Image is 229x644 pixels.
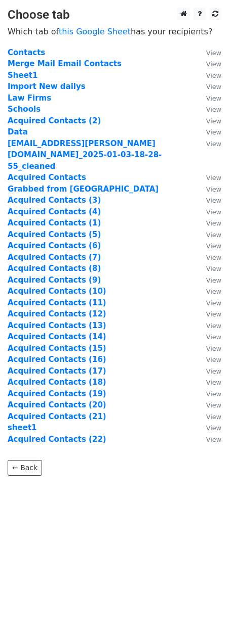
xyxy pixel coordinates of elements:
small: View [206,322,221,330]
small: View [206,401,221,409]
a: Acquired Contacts (19) [8,389,106,398]
a: View [196,355,221,364]
a: View [196,82,221,91]
small: View [206,197,221,204]
a: Acquired Contacts (11) [8,298,106,307]
a: sheet1 [8,423,37,432]
a: View [196,139,221,148]
a: View [196,253,221,262]
small: View [206,60,221,68]
strong: [EMAIL_ADDRESS][PERSON_NAME][DOMAIN_NAME] _2025-01-03-18-28-55_cleaned [8,139,162,171]
small: View [206,95,221,102]
a: Acquired Contacts (10) [8,287,106,296]
small: View [206,436,221,443]
a: View [196,400,221,409]
a: Acquired Contacts (7) [8,253,101,262]
a: [EMAIL_ADDRESS][PERSON_NAME][DOMAIN_NAME]_2025-01-03-18-28-55_cleaned [8,139,162,171]
a: View [196,389,221,398]
a: Grabbed from [GEOGRAPHIC_DATA] [8,185,159,194]
a: Acquired Contacts (12) [8,309,106,318]
a: View [196,105,221,114]
a: View [196,298,221,307]
strong: Acquired Contacts (14) [8,332,106,341]
small: View [206,413,221,421]
a: View [196,127,221,136]
a: View [196,94,221,103]
a: Acquired Contacts (20) [8,400,106,409]
small: View [206,49,221,57]
a: View [196,378,221,387]
a: View [196,366,221,376]
a: Import New dailys [8,82,86,91]
small: View [206,310,221,318]
a: Sheet1 [8,71,37,80]
small: View [206,390,221,398]
small: View [206,299,221,307]
a: Acquired Contacts (21) [8,412,106,421]
a: View [196,59,221,68]
small: View [206,288,221,295]
a: View [196,207,221,216]
a: View [196,344,221,353]
a: View [196,218,221,227]
small: View [206,140,221,148]
strong: Acquired Contacts (13) [8,321,106,330]
a: Acquired Contacts (3) [8,196,101,205]
small: View [206,277,221,284]
a: View [196,275,221,285]
a: View [196,173,221,182]
a: View [196,116,221,125]
a: View [196,196,221,205]
a: Merge Mail Email Contacts [8,59,122,68]
a: View [196,309,221,318]
h3: Choose tab [8,8,221,22]
a: Acquired Contacts (18) [8,378,106,387]
small: View [206,379,221,386]
a: Acquired Contacts (22) [8,435,106,444]
strong: Acquired Contacts (16) [8,355,106,364]
a: View [196,332,221,341]
strong: Acquired Contacts (4) [8,207,101,216]
a: View [196,423,221,432]
a: Acquired Contacts (17) [8,366,106,376]
small: View [206,128,221,136]
a: View [196,287,221,296]
a: View [196,321,221,330]
a: View [196,264,221,273]
a: Acquired Contacts (2) [8,116,101,125]
a: Acquired Contacts (5) [8,230,101,239]
a: Data [8,127,28,136]
a: ← Back [8,460,42,476]
a: Acquired Contacts (6) [8,241,101,250]
a: Acquired Contacts (1) [8,218,101,227]
small: View [206,117,221,125]
a: View [196,71,221,80]
strong: Law Firms [8,94,51,103]
small: View [206,174,221,181]
a: Acquired Contacts [8,173,86,182]
a: View [196,412,221,421]
a: this Google Sheet [59,27,131,36]
a: Acquired Contacts (9) [8,275,101,285]
a: View [196,48,221,57]
a: Contacts [8,48,45,57]
small: View [206,72,221,79]
small: View [206,265,221,272]
small: View [206,219,221,227]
